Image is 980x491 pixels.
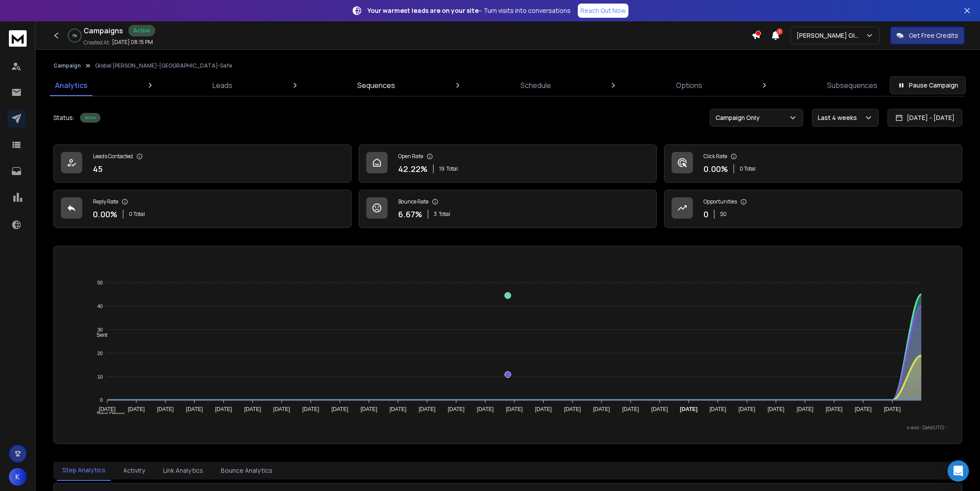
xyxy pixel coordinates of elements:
[93,198,118,205] p: Reply Rate
[302,406,319,412] tspan: [DATE]
[207,75,238,96] a: Leads
[739,406,756,412] tspan: [DATE]
[80,113,100,123] div: Active
[398,198,428,205] p: Bounce Rate
[580,6,626,15] p: Reach Out Now
[890,27,964,44] button: Get Free Credits
[439,165,444,172] span: 19
[93,208,117,220] p: 0.00 %
[112,39,153,46] p: [DATE] 08:15 PM
[158,461,208,480] button: Link Analytics
[909,31,958,40] p: Get Free Credits
[360,406,377,412] tspan: [DATE]
[439,211,450,218] span: Total
[352,75,400,96] a: Sequences
[664,190,962,228] a: Opportunities0$0
[9,468,27,486] button: K
[434,211,437,218] span: 3
[97,351,103,356] tspan: 20
[776,28,783,35] span: 1
[716,113,763,122] p: Campaign Only
[948,460,969,482] div: Open Intercom Messenger
[93,163,103,175] p: 45
[768,406,784,412] tspan: [DATE]
[57,460,111,481] button: Step Analytics
[68,424,948,431] p: x-axis : Date(UTC)
[704,208,708,220] p: 0
[212,80,232,91] p: Leads
[55,80,88,91] p: Analytics
[740,165,756,172] p: 0 Total
[704,198,737,205] p: Opportunities
[448,406,464,412] tspan: [DATE]
[890,76,966,94] button: Pause Campaign
[53,144,352,183] a: Leads Contacted45
[118,461,151,480] button: Activity
[826,406,843,412] tspan: [DATE]
[593,406,610,412] tspan: [DATE]
[95,62,232,69] p: Global [PERSON_NAME]-[GEOGRAPHIC_DATA]-Safe
[622,406,639,412] tspan: [DATE]
[704,163,728,175] p: 0.00 %
[157,406,174,412] tspan: [DATE]
[332,406,348,412] tspan: [DATE]
[578,4,628,18] a: Reach Out Now
[818,113,860,122] p: Last 4 weeks
[535,406,552,412] tspan: [DATE]
[368,6,571,15] p: – Turn visits into conversations
[128,406,145,412] tspan: [DATE]
[709,406,726,412] tspan: [DATE]
[564,406,581,412] tspan: [DATE]
[97,327,103,332] tspan: 30
[446,165,458,172] span: Total
[477,406,494,412] tspan: [DATE]
[128,25,155,36] div: Active
[97,303,103,309] tspan: 40
[186,406,203,412] tspan: [DATE]
[888,109,962,127] button: [DATE] - [DATE]
[720,211,727,218] p: $ 0
[100,397,103,403] tspan: 0
[796,406,813,412] tspan: [DATE]
[398,153,423,160] p: Open Rate
[398,163,428,175] p: 42.22 %
[704,153,727,160] p: Click Rate
[520,80,551,91] p: Schedule
[90,332,108,338] span: Sent
[53,113,75,122] p: Status:
[671,75,708,96] a: Options
[129,211,145,218] p: 0 Total
[822,75,883,96] a: Subsequences
[53,190,352,228] a: Reply Rate0.00%0 Total
[884,406,901,412] tspan: [DATE]
[827,80,877,91] p: Subsequences
[93,153,133,160] p: Leads Contacted
[97,374,103,379] tspan: 10
[359,190,657,228] a: Bounce Rate6.67%3Total
[506,406,523,412] tspan: [DATE]
[357,80,395,91] p: Sequences
[9,30,27,47] img: logo
[855,406,872,412] tspan: [DATE]
[676,80,702,91] p: Options
[72,33,77,38] p: 1 %
[99,406,116,412] tspan: [DATE]
[97,280,103,285] tspan: 50
[390,406,407,412] tspan: [DATE]
[419,406,436,412] tspan: [DATE]
[651,406,668,412] tspan: [DATE]
[90,411,125,417] span: Total Opens
[359,144,657,183] a: Open Rate42.22%19Total
[216,461,278,480] button: Bounce Analytics
[368,6,479,15] strong: Your warmest leads are on your site
[215,406,232,412] tspan: [DATE]
[84,25,123,36] h1: Campaigns
[273,406,290,412] tspan: [DATE]
[664,144,962,183] a: Click Rate0.00%0 Total
[680,406,698,412] tspan: [DATE]
[53,62,81,69] button: Campaign
[796,31,865,40] p: [PERSON_NAME] Global
[50,75,93,96] a: Analytics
